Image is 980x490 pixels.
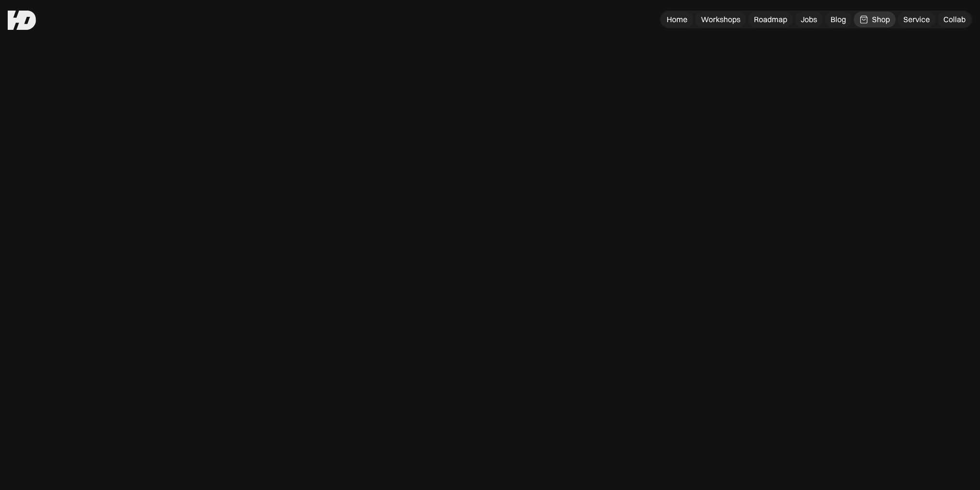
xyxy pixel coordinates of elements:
a: Jobs [795,12,823,27]
div: Shop [872,14,890,25]
div: Collab [943,14,966,25]
div: Roadmap [754,14,787,25]
a: Shop [854,12,896,27]
div: Jobs [801,14,817,25]
a: Blog [825,12,852,27]
a: Home [661,12,693,27]
a: Roadmap [748,12,793,27]
div: Home [667,14,687,25]
div: Blog [831,14,846,25]
a: Service [898,12,936,27]
div: Service [903,14,930,25]
div: Workshops [701,14,740,25]
a: Collab [938,12,971,27]
a: Workshops [695,12,746,27]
